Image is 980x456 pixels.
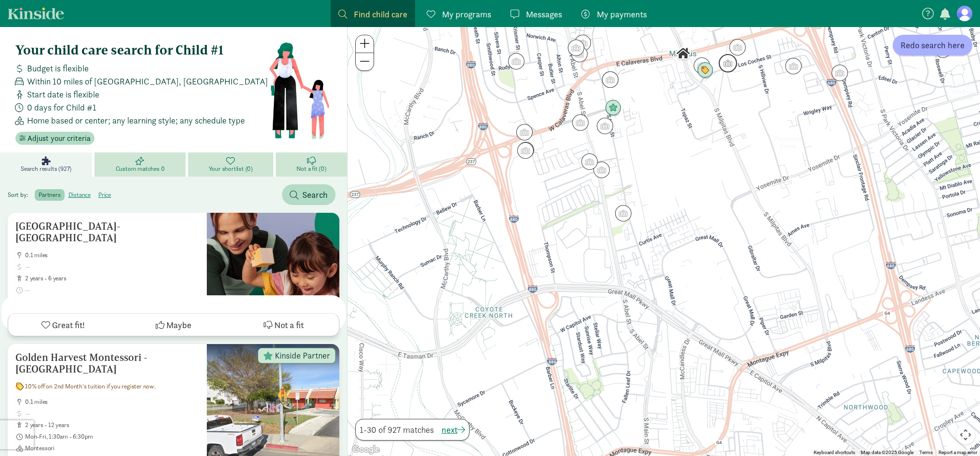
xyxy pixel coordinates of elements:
[350,443,382,456] img: Google
[893,35,972,55] button: Redo search here
[25,383,156,390] span: 10% off on 2nd Month's tuition if you register now.
[21,165,71,173] span: Search results (927)
[581,153,598,170] div: Click to see details
[275,351,330,360] span: Kinside Partner
[939,450,977,455] a: Report a map error
[27,133,91,144] span: Adjust your criteria
[65,189,94,201] label: distance
[597,118,613,134] div: Click to see details
[785,58,802,74] div: Click to see details
[25,421,199,429] span: 2 years - 12 years
[526,8,562,21] span: Messages
[188,152,276,177] a: Your shortlist (0)
[274,318,304,332] span: Not a fit
[228,314,339,336] button: Not a fit
[571,46,588,62] div: Click to see details
[517,142,534,159] div: Click to see details
[605,100,621,116] div: Click to see details
[900,39,965,52] span: Redo search here
[27,88,99,101] span: Start date is flexible
[729,39,746,55] div: Click to see details
[276,152,347,177] a: Not a fit (0)
[508,53,524,69] div: Click to see details
[15,42,268,58] h4: Your child care search for Child #1
[516,124,533,140] div: Click to see details
[518,142,534,158] div: Click to see details
[956,425,975,444] button: Map camera controls
[593,162,610,178] div: Click to see details
[832,65,848,81] div: Click to see details
[282,184,336,205] button: Search
[27,75,268,88] span: Within 10 miles of [GEOGRAPHIC_DATA], [GEOGRAPHIC_DATA]
[575,35,591,51] div: Click to see details
[442,423,465,436] button: next
[8,7,64,19] a: Kinside
[25,275,199,282] span: 2 years - 6 years
[25,398,199,406] span: 0.1 miles
[15,221,199,244] h5: [GEOGRAPHIC_DATA]-[GEOGRAPHIC_DATA]
[919,450,933,455] a: Terms (opens in new tab)
[597,8,647,21] span: My payments
[209,165,253,173] span: Your shortlist (0)
[94,152,188,177] a: Custom matches 0
[27,62,89,75] span: Budget is flexible
[52,318,85,332] span: Great fit!
[25,444,199,452] span: Montessori
[94,189,115,201] label: price
[697,62,713,79] div: Click to see details
[694,57,710,74] div: Click to see details
[935,41,951,58] div: Click to see details
[296,165,326,173] span: Not a fit (0)
[25,251,199,259] span: 0.1 miles
[602,71,618,88] div: Click to see details
[15,352,199,375] h5: Golden Harvest Montessori - [GEOGRAPHIC_DATA]
[302,188,328,201] span: Search
[8,314,119,336] button: Great fit!
[27,101,96,114] span: 0 days for Child #1
[25,298,199,305] span: Center, Montessori
[719,54,737,72] div: Click to see details
[442,8,491,21] span: My programs
[35,189,64,201] label: partners
[675,45,691,62] div: Click to see details
[615,205,631,221] div: Click to see details
[360,423,434,436] span: 1-30 of 927 matches
[814,449,855,456] button: Keyboard shortcuts
[116,165,165,173] span: Custom matches 0
[8,191,33,199] span: Sort by:
[861,450,913,455] span: Map data ©2025 Google
[350,443,382,456] a: Open this area in Google Maps (opens a new window)
[119,314,229,336] button: Maybe
[572,114,589,131] div: Click to see details
[27,114,245,127] span: Home based or center; any learning style; any schedule type
[25,433,199,441] span: Mon-Fri, 1:30am - 6:30pm
[166,318,191,332] span: Maybe
[15,132,94,145] button: Adjust your criteria
[354,8,407,21] span: Find child care
[568,40,584,56] div: Click to see details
